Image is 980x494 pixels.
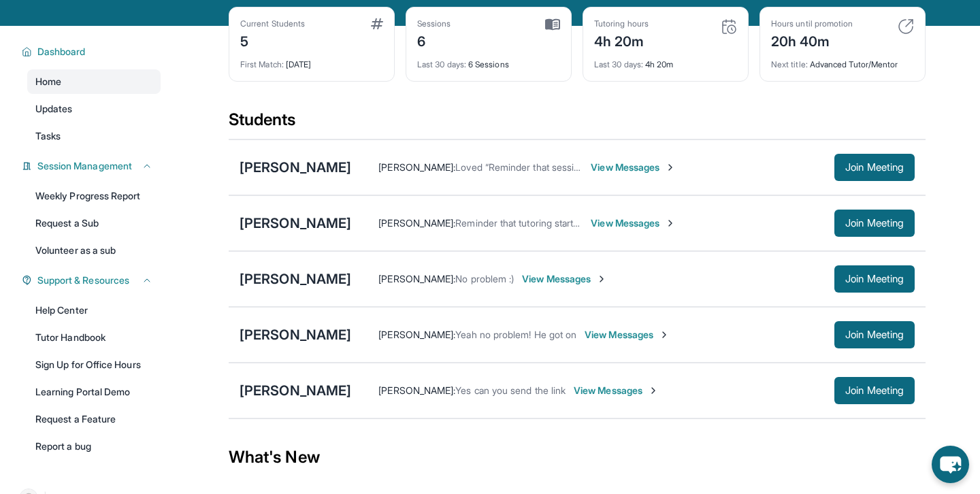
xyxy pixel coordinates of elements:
span: View Messages [574,384,659,397]
span: [PERSON_NAME] : [378,161,455,173]
span: Join Meeting [845,163,904,171]
a: Volunteer as a sub [27,238,161,263]
span: Yeah no problem! He got on [455,329,576,340]
span: View Messages [591,161,676,174]
div: Current Students [240,18,305,29]
div: Students [229,109,926,139]
span: Join Meeting [845,275,904,283]
a: Report a bug [27,434,161,459]
span: [PERSON_NAME] : [378,329,455,340]
button: Dashboard [32,45,152,59]
img: card [721,18,737,35]
div: [PERSON_NAME] [240,381,351,400]
div: 5 [240,29,305,51]
a: Tasks [27,124,161,148]
a: Home [27,69,161,94]
span: Yes can you send the link [455,384,566,396]
div: Tutoring hours [594,18,649,29]
a: Tutor Handbook [27,325,161,350]
img: Chevron-Right [648,385,659,396]
span: Updates [35,102,73,116]
span: [PERSON_NAME] : [378,217,455,229]
div: [PERSON_NAME] [240,158,351,177]
img: Chevron-Right [665,218,676,229]
span: Reminder that tutoring starts in about an hour [455,217,651,229]
button: Join Meeting [834,321,915,348]
div: What's New [229,427,926,487]
span: Next title : [771,59,808,69]
a: Help Center [27,298,161,323]
button: Join Meeting [834,210,915,237]
img: Chevron-Right [596,274,607,284]
span: First Match : [240,59,284,69]
div: [PERSON_NAME] [240,269,351,289]
a: Updates [27,97,161,121]
img: card [898,18,914,35]
span: Home [35,75,61,88]
img: card [545,18,560,31]
a: Sign Up for Office Hours [27,352,161,377]
div: Advanced Tutor/Mentor [771,51,914,70]
span: Session Management [37,159,132,173]
button: Join Meeting [834,265,915,293]
span: View Messages [585,328,670,342]
img: Chevron-Right [665,162,676,173]
span: Last 30 days : [417,59,466,69]
span: Join Meeting [845,386,904,395]
button: Session Management [32,159,152,173]
span: Tasks [35,129,61,143]
div: [PERSON_NAME] [240,214,351,233]
span: No problem :) [455,273,514,284]
div: 6 Sessions [417,51,560,70]
button: Join Meeting [834,154,915,181]
span: [PERSON_NAME] : [378,384,455,396]
span: Last 30 days : [594,59,643,69]
span: Loved “Reminder that session will start in less than a hour!” [455,161,710,173]
div: Sessions [417,18,451,29]
div: 4h 20m [594,29,649,51]
a: Weekly Progress Report [27,184,161,208]
div: Hours until promotion [771,18,853,29]
a: Request a Sub [27,211,161,235]
div: [PERSON_NAME] [240,325,351,344]
span: [PERSON_NAME] : [378,273,455,284]
a: Learning Portal Demo [27,380,161,404]
span: View Messages [591,216,676,230]
img: card [371,18,383,29]
div: 6 [417,29,451,51]
div: 4h 20m [594,51,737,70]
img: Chevron-Right [659,329,670,340]
button: Support & Resources [32,274,152,287]
div: 20h 40m [771,29,853,51]
button: Join Meeting [834,377,915,404]
span: Support & Resources [37,274,129,287]
button: chat-button [932,446,969,483]
a: Request a Feature [27,407,161,431]
span: Join Meeting [845,219,904,227]
span: Join Meeting [845,331,904,339]
div: [DATE] [240,51,383,70]
span: Dashboard [37,45,86,59]
span: View Messages [522,272,607,286]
